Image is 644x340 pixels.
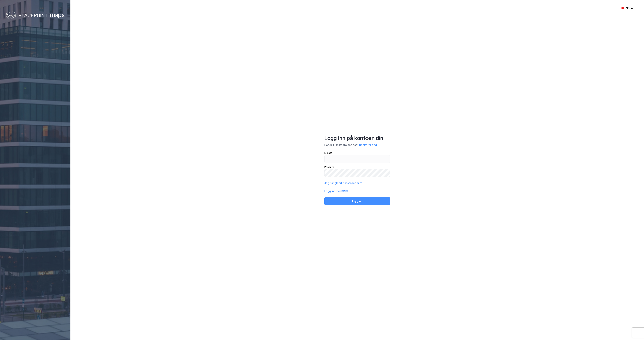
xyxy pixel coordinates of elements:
[324,135,390,142] div: Logg inn på kontoen din
[324,181,362,185] button: Jeg har glemt passordet mitt
[359,143,377,147] button: Registrer deg
[6,11,65,21] img: logo-white.f07954bde2210d2a523dddb988cd2aa7.svg
[324,151,390,155] div: E-post
[324,143,390,147] div: Har du ikke konto hos oss?
[324,189,348,193] button: Logg inn med SMS
[324,197,390,205] button: Logg inn
[626,6,633,10] div: Norsk
[324,165,390,169] div: Passord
